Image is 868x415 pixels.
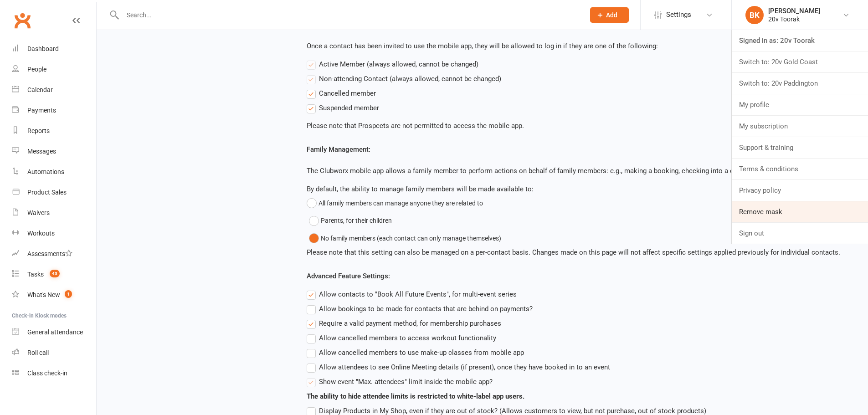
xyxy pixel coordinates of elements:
a: Reports [12,121,96,141]
div: Please note that this setting can also be managed on a per-contact basis. Changes made on this pa... [307,247,848,258]
a: My profile [732,94,868,115]
a: Waivers [12,203,96,223]
button: No family members (each contact can only manage themselves) [309,230,501,247]
div: Automations [27,168,64,175]
div: By default, the ability to manage family members will be made available to: [307,184,848,195]
label: Family Management: [307,144,370,155]
a: Assessments [12,244,96,264]
a: Product Sales [12,182,96,203]
a: Tasks 43 [12,264,96,285]
div: Messages [27,148,56,155]
div: Assessments [27,250,72,257]
a: Clubworx [11,9,34,32]
a: Calendar [12,80,96,100]
div: People [27,66,46,73]
label: Non-attending Contact (always allowed, cannot be changed) [307,73,501,84]
div: Reports [27,127,50,134]
button: Add [590,7,629,23]
label: Suspended member [307,102,379,113]
label: Allow attendees to see Online Meeting details (if present), once they have booked in to an event [307,362,610,373]
button: All family members can manage anyone they are related to [307,195,483,212]
span: 43 [50,270,60,277]
label: Allow bookings to be made for contacts that are behind on payments? [307,303,533,314]
a: My subscription [732,116,868,137]
label: Allow cancelled members to access workout functionality [307,333,496,343]
input: Search... [120,9,578,21]
a: General attendance kiosk mode [12,322,96,343]
div: Payments [27,107,56,114]
a: Sign out [732,223,868,244]
div: 20v Toorak [768,15,820,23]
strong: The ability to hide attendee limits is restricted to white-label app users. [307,392,524,400]
label: Show event "Max. attendees" limit inside the mobile app? [307,376,493,387]
a: Roll call [12,343,96,363]
a: Workouts [12,223,96,244]
p: The Clubworx mobile app allows a family member to perform actions on behalf of family members: e.... [307,165,848,176]
a: Support & training [732,137,868,158]
div: Waivers [27,209,50,216]
a: Signed in as: 20v Toorak [732,30,868,51]
a: Automations [12,162,96,182]
p: Once a contact has been invited to use the mobile app, they will be allowed to log in if they are... [307,41,848,51]
div: Calendar [27,86,53,93]
a: Dashboard [12,39,96,59]
div: Product Sales [27,189,67,196]
label: Advanced Feature Settings: [307,271,390,282]
span: Settings [666,5,691,25]
button: Parents, for their children [309,212,392,229]
div: Roll call [27,349,49,356]
p: Please note that Prospects are not permitted to access the mobile app. [307,120,848,131]
div: Tasks [27,271,44,278]
a: What's New1 [12,285,96,305]
div: Workouts [27,230,55,237]
div: Dashboard [27,45,59,52]
a: People [12,59,96,80]
a: Switch to: 20v Gold Coast [732,51,868,72]
a: Remove mask [732,201,868,222]
a: Privacy policy [732,180,868,201]
a: Class kiosk mode [12,363,96,384]
span: 1 [65,290,72,298]
span: Add [606,11,617,19]
a: Payments [12,100,96,121]
label: Active Member (always allowed, cannot be changed) [307,59,478,70]
label: Allow contacts to "Book All Future Events", for multi-event series [307,289,517,300]
div: Class check-in [27,369,67,377]
div: General attendance [27,328,83,336]
label: Cancelled member [307,88,376,99]
label: Require a valid payment method, for membership purchases [307,318,501,329]
div: What's New [27,291,60,298]
div: [PERSON_NAME] [768,7,820,15]
div: BK [745,6,764,24]
a: Switch to: 20v Paddington [732,73,868,94]
label: Allow cancelled members to use make-up classes from mobile app [307,347,524,358]
a: Messages [12,141,96,162]
a: Terms & conditions [732,159,868,179]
